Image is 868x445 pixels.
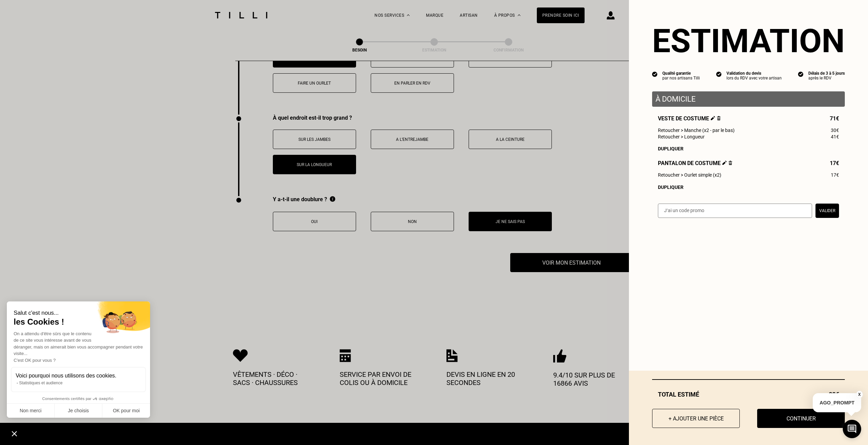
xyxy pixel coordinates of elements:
[722,161,727,165] img: Éditer
[652,391,845,398] div: Total estimé
[716,71,722,77] img: icon list info
[830,160,839,166] span: 17€
[658,172,721,178] span: Retoucher > Ourlet simple (x2)
[652,22,845,60] section: Estimation
[662,76,700,80] div: par nos artisans Tilli
[658,134,705,139] span: Retoucher > Longueur
[726,71,782,76] div: Validation du devis
[757,409,845,428] button: Continuer
[658,160,732,166] span: Pantalon de costume
[662,71,700,76] div: Qualité garantie
[831,172,839,178] span: 17€
[856,391,863,398] button: X
[729,161,732,165] img: Supprimer
[658,146,839,151] div: Dupliquer
[808,71,845,76] div: Délais de 3 à 5 jours
[711,116,715,120] img: Éditer
[830,115,839,122] span: 71€
[815,204,839,218] button: Valider
[658,128,735,133] span: Retoucher > Manche (x2 - par le bas)
[652,409,740,428] button: + Ajouter une pièce
[658,115,721,122] span: Veste de costume
[658,204,812,218] input: J‘ai un code promo
[658,184,839,190] div: Dupliquer
[726,76,782,80] div: lors du RDV avec votre artisan
[656,95,841,103] p: À domicile
[798,71,804,77] img: icon list info
[831,134,839,139] span: 41€
[808,76,845,80] div: après le RDV
[831,128,839,133] span: 30€
[717,116,721,120] img: Supprimer
[652,71,658,77] img: icon list info
[813,393,861,412] p: AGO_PROMPT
